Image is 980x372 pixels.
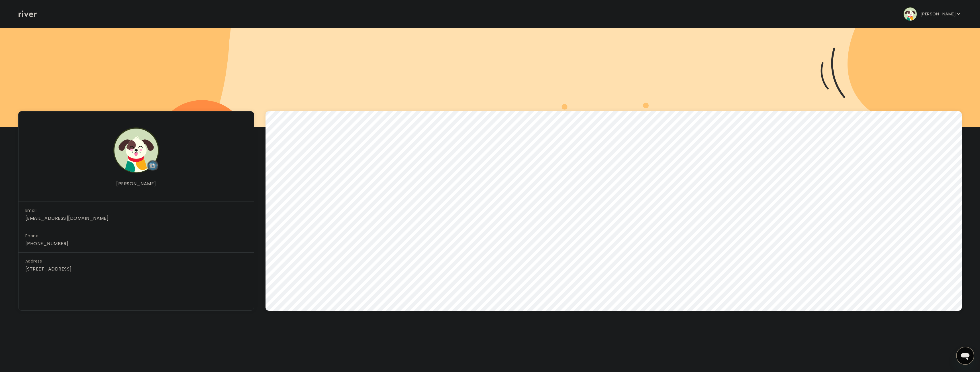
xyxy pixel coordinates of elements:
iframe: Button to launch messaging window [956,347,974,365]
span: Address [25,258,42,264]
span: Email [25,208,36,213]
p: [EMAIL_ADDRESS][DOMAIN_NAME] [25,214,247,222]
p: [PERSON_NAME] [920,10,956,18]
p: [PHONE_NUMBER] [25,240,247,248]
button: user avatar[PERSON_NAME] [903,7,961,21]
p: [STREET_ADDRESS] [25,265,247,273]
p: [PERSON_NAME] [19,180,254,188]
img: user avatar [113,127,159,173]
span: Phone [25,233,38,239]
img: user avatar [903,7,917,21]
